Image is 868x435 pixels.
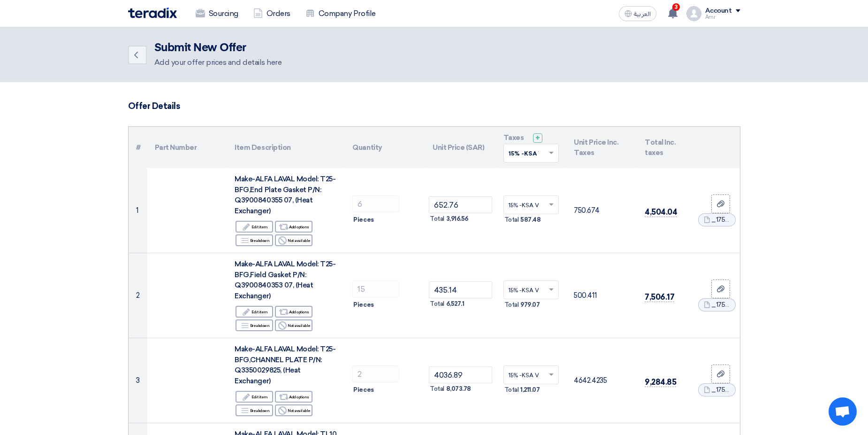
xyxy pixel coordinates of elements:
div: Not available [275,234,312,246]
th: Unit Price Inc. Taxes [566,127,637,168]
span: Total [430,384,444,394]
div: Amr [705,15,740,20]
span: 7,506.17 [645,292,674,302]
input: RFQ_STEP1.ITEMS.2.AMOUNT_TITLE [352,195,399,212]
span: العربية [634,11,651,17]
div: Breakdown [236,319,273,331]
input: RFQ_STEP1.ITEMS.2.AMOUNT_TITLE [352,280,399,297]
th: # [129,127,147,168]
div: Edit item [236,221,273,233]
span: 4,504.04 [645,207,677,217]
ng-select: VAT [503,365,559,384]
a: Orders [246,3,298,24]
span: Total [430,214,444,224]
div: Account [705,7,732,15]
span: Pieces [353,215,373,225]
div: Add options [275,306,312,318]
h2: Submit New Offer [154,41,282,54]
div: Add options [275,221,312,233]
span: Total [504,385,519,395]
span: 9,284.85 [645,377,676,387]
span: Total [504,215,519,225]
span: 3,916.56 [446,214,468,224]
ng-select: VAT [503,280,559,299]
input: Unit Price [429,196,492,213]
span: Make-ALFA LAVAL Model: T25-BFG,End Plate Gasket P/N: Q3900840355 07, (Heat Exchanger) [235,175,335,215]
span: _1759734761740.pdf [711,300,730,310]
div: Add your offer prices and details here [154,57,282,68]
input: Unit Price [429,281,492,298]
button: العربية [619,6,656,21]
th: Item Description [227,127,345,168]
th: Taxes [496,127,567,168]
span: Pieces [353,385,373,395]
span: Total [504,300,519,310]
span: 587.48 [520,215,541,225]
a: Company Profile [298,3,383,24]
td: 500.411 [566,253,637,338]
span: 8,073.78 [446,384,471,394]
td: 2 [129,253,147,338]
td: 3 [129,338,147,423]
td: 1 [129,168,147,253]
span: 1,211.07 [520,385,540,395]
span: 6,527.1 [446,299,464,309]
img: profile_test.png [686,6,701,21]
div: Edit item [236,306,273,318]
span: + [535,133,540,142]
div: Open chat [829,397,857,426]
span: Make-ALFA LAVAL Model: T25-BFG,Field Gasket P/N: Q3900840353 07, (Heat Exchanger) [235,260,335,300]
span: _1759734771953.pdf [711,385,730,395]
div: Not available [275,319,312,331]
div: Not available [275,404,312,416]
th: Unit Price (SAR) [425,127,496,168]
span: Total [430,299,444,309]
span: _1759734751060.pdf [711,215,730,225]
div: Breakdown [236,404,273,416]
th: Quantity [345,127,425,168]
a: Sourcing [188,3,246,24]
ng-select: VAT [503,195,559,214]
input: Unit Price [429,366,492,383]
span: 3 [672,3,680,11]
span: 979.07 [520,300,540,310]
td: 4642.4235 [566,338,637,423]
th: Part Number [147,127,228,168]
th: Total Inc. taxes [637,127,702,168]
h3: Offer Details [128,101,740,111]
div: Breakdown [236,234,273,246]
input: RFQ_STEP1.ITEMS.2.AMOUNT_TITLE [352,365,399,382]
img: Teradix logo [128,8,177,18]
div: Add options [275,391,312,403]
div: Edit item [236,391,273,403]
span: Pieces [353,300,373,310]
td: 750.674 [566,168,637,253]
span: Make-ALFA LAVAL Model: T25-BFG,CHANNEL PLATE P/N: Q3350029825, (Heat Exchanger) [235,345,335,385]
